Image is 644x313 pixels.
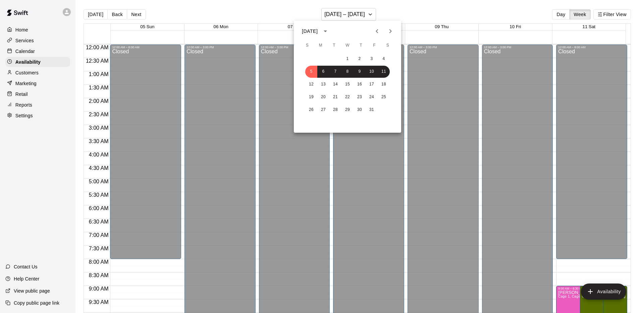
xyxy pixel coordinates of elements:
span: Wednesday [341,39,354,52]
button: 20 [317,91,329,103]
button: 6 [317,66,329,78]
button: 15 [341,78,354,90]
span: Friday [368,39,380,52]
button: 18 [378,78,390,90]
span: Sunday [301,39,313,52]
button: 17 [366,78,378,90]
button: 31 [366,104,378,116]
span: Saturday [382,39,394,52]
button: 2 [354,53,366,65]
button: 27 [317,104,329,116]
button: 4 [378,53,390,65]
button: 9 [354,66,366,78]
button: Next month [384,24,397,38]
button: 7 [329,66,341,78]
span: Monday [315,39,327,52]
span: Thursday [355,39,367,52]
span: Tuesday [328,39,340,52]
button: 13 [317,78,329,90]
button: 5 [305,66,317,78]
button: 23 [354,91,366,103]
button: Previous month [370,24,384,38]
button: 28 [329,104,341,116]
button: 8 [341,66,354,78]
button: 11 [378,66,390,78]
button: 1 [341,53,354,65]
button: 30 [354,104,366,116]
button: 22 [341,91,354,103]
button: 12 [305,78,317,90]
button: calendar view is open, switch to year view [320,25,331,37]
button: 19 [305,91,317,103]
button: 29 [341,104,354,116]
div: [DATE] [302,28,318,35]
button: 24 [366,91,378,103]
button: 26 [305,104,317,116]
button: 3 [366,53,378,65]
button: 25 [378,91,390,103]
button: 14 [329,78,341,90]
button: 16 [354,78,366,90]
button: 10 [366,66,378,78]
button: 21 [329,91,341,103]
